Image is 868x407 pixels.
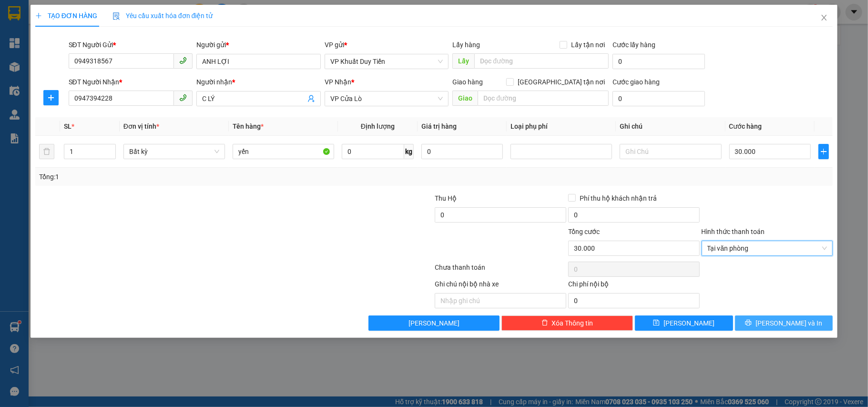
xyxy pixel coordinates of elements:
[325,40,449,50] div: VP gửi
[568,279,700,293] div: Chi phí nội bộ
[514,77,609,87] span: [GEOGRAPHIC_DATA] tận nơi
[507,117,616,136] th: Loại phụ phí
[756,318,822,328] span: [PERSON_NAME] và In
[179,57,187,64] span: phone
[541,319,548,327] span: delete
[64,122,71,130] span: SL
[35,12,97,20] span: TẠO ĐƠN HÀNG
[811,5,837,31] button: Close
[179,94,187,102] span: phone
[434,262,567,279] div: Chưa thanh toán
[616,117,725,136] th: Ghi chú
[368,315,500,331] button: [PERSON_NAME]
[552,318,593,328] span: Xóa Thông tin
[361,122,395,130] span: Định lượng
[613,54,705,69] input: Cước lấy hàng
[820,14,828,21] span: close
[452,78,483,86] span: Giao hàng
[35,12,42,19] span: plus
[325,78,351,86] span: VP Nhận
[39,172,336,182] div: Tổng: 1
[501,315,633,331] button: deleteXóa Thông tin
[69,40,193,50] div: SĐT Người Gửi
[129,144,219,159] span: Bất kỳ
[233,122,264,130] span: Tên hàng
[576,193,661,203] span: Phí thu hộ khách nhận trả
[435,194,457,202] span: Thu Hộ
[635,315,733,331] button: save[PERSON_NAME]
[123,122,159,130] span: Đơn vị tính
[474,53,609,69] input: Dọc đường
[664,318,715,328] span: [PERSON_NAME]
[729,122,762,130] span: Cước hàng
[568,228,600,235] span: Tổng cước
[452,41,480,49] span: Lấy hàng
[12,12,60,60] img: logo.jpg
[620,144,721,159] input: Ghi Chú
[613,91,705,106] input: Cước giao hàng
[112,12,120,20] img: icon
[43,90,59,105] button: plus
[408,318,460,328] span: [PERSON_NAME]
[39,144,54,159] button: delete
[233,144,334,159] input: VD: Bàn, Ghế
[196,40,321,50] div: Người gửi
[69,77,193,87] div: SĐT Người Nhận
[307,95,315,102] span: user-add
[44,94,58,102] span: plus
[330,92,443,106] span: VP Cửa Lò
[12,69,154,85] b: GỬI : VP Khuất Duy Tiến
[89,35,398,47] li: Hotline: 02386655777, 02462925925, 0944789456
[702,228,765,235] label: Hình thức thanh toán
[452,53,474,69] span: Lấy
[452,91,478,106] span: Giao
[745,319,752,327] span: printer
[567,40,609,50] span: Lấy tận nơi
[404,144,414,159] span: kg
[613,78,660,86] label: Cước giao hàng
[421,122,457,130] span: Giá trị hàng
[89,23,398,35] li: [PERSON_NAME], [PERSON_NAME]
[478,91,609,106] input: Dọc đường
[330,54,443,69] span: VP Khuất Duy Tiến
[421,144,503,159] input: 0
[653,319,660,327] span: save
[613,41,655,49] label: Cước lấy hàng
[818,144,829,159] button: plus
[435,279,566,293] div: Ghi chú nội bộ nhà xe
[112,12,213,20] span: Yêu cầu xuất hóa đơn điện tử
[707,241,827,255] span: Tại văn phòng
[735,315,833,331] button: printer[PERSON_NAME] và In
[435,293,566,308] input: Nhập ghi chú
[196,77,321,87] div: Người nhận
[819,148,828,155] span: plus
